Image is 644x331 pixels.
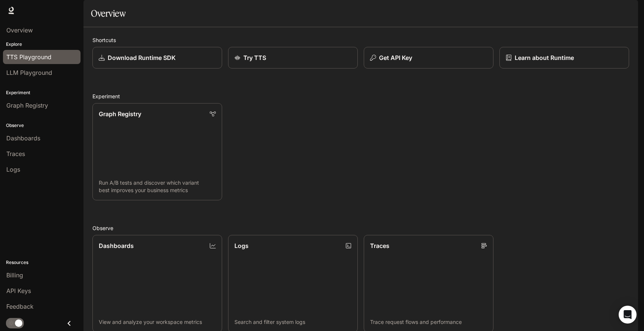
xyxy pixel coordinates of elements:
a: Learn about Runtime [499,47,629,69]
p: Search and filter system logs [234,318,351,326]
h2: Shortcuts [92,36,629,44]
p: Dashboards [99,241,134,250]
p: Logs [234,241,249,250]
button: Get API Key [364,47,493,69]
p: Trace request flows and performance [370,318,487,326]
a: Try TTS [228,47,358,69]
a: Graph RegistryRun A/B tests and discover which variant best improves your business metrics [92,103,222,200]
h2: Experiment [92,92,629,100]
p: Learn about Runtime [515,53,574,62]
div: Open Intercom Messenger [619,306,637,324]
h1: Overview [91,6,126,21]
p: Traces [370,241,389,250]
p: Try TTS [243,53,266,62]
p: Download Runtime SDK [108,53,176,62]
a: Download Runtime SDK [92,47,222,69]
p: Graph Registry [99,109,141,118]
p: Get API Key [379,53,412,62]
p: Run A/B tests and discover which variant best improves your business metrics [99,179,216,194]
p: View and analyze your workspace metrics [99,318,216,326]
h2: Observe [92,224,629,232]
